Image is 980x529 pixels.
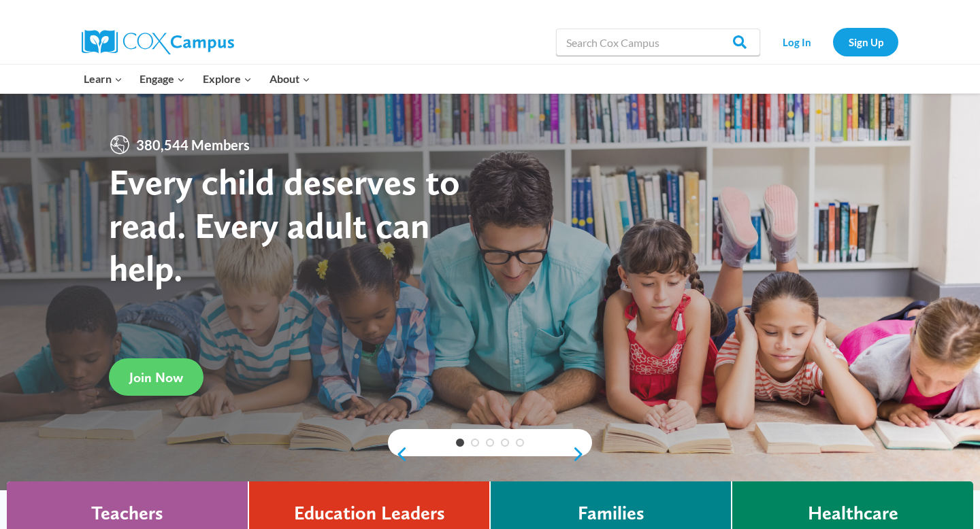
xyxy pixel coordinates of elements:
span: 380,544 Members [131,134,255,156]
a: previous [388,446,408,462]
a: next [572,446,592,462]
span: Engage [140,70,185,88]
a: 5 [516,439,524,447]
a: 4 [501,439,509,447]
a: Join Now [109,358,203,396]
h4: Families [578,502,644,525]
a: 2 [471,439,479,447]
a: Log In [767,28,826,56]
span: Join Now [129,369,183,386]
span: About [269,70,310,88]
h4: Teachers [91,502,163,525]
nav: Secondary Navigation [767,28,898,56]
span: Explore [203,70,252,88]
a: Sign Up [833,28,898,56]
a: 1 [456,439,464,447]
strong: Every child deserves to read. Every adult can help. [109,160,460,290]
input: Search Cox Campus [556,29,760,56]
img: Cox Campus [82,30,234,54]
div: content slider buttons [388,441,592,468]
h4: Healthcare [808,502,898,525]
span: Learn [84,70,122,88]
nav: Primary Navigation [75,65,318,93]
a: 3 [486,439,494,447]
h4: Education Leaders [294,502,445,525]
